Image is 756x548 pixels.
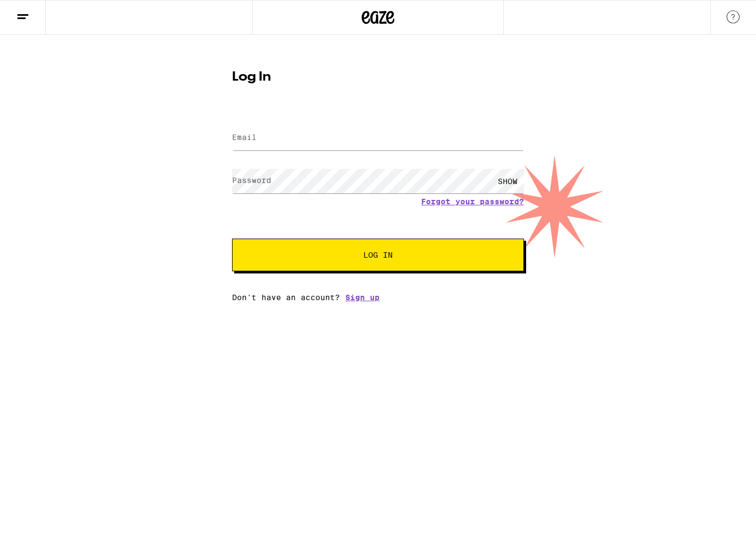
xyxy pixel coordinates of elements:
input: Email [232,126,524,150]
span: Log In [363,251,393,259]
label: Email [232,133,257,142]
label: Password [232,176,271,185]
button: Log In [232,239,524,271]
div: SHOW [491,169,524,193]
a: Forgot your password? [421,197,524,206]
a: Sign up [345,293,380,302]
div: Don't have an account? [232,293,524,302]
h1: Log In [232,71,524,84]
